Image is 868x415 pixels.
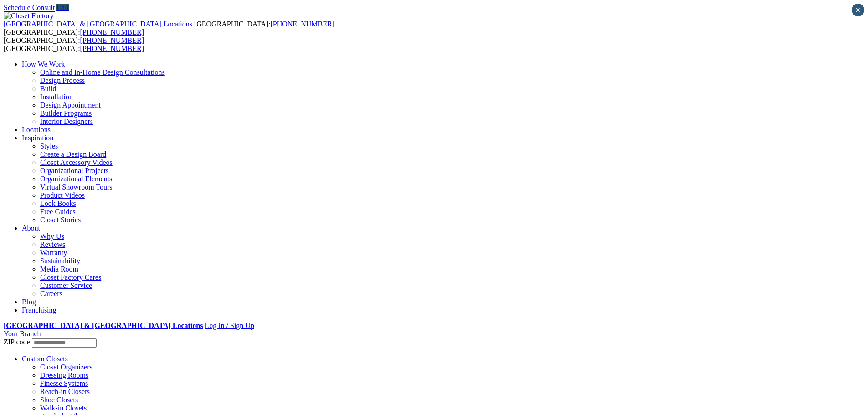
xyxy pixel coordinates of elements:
a: Styles [40,142,58,150]
a: About [22,224,40,232]
a: Your Branch [4,330,41,338]
input: Enter your Zip code [32,338,97,348]
a: Call [56,4,69,11]
a: [PHONE_NUMBER] [80,36,144,44]
a: Customer Service [40,282,92,289]
img: Closet Factory [4,12,54,20]
a: Media Room [40,265,78,273]
a: Warranty [40,249,67,256]
a: Why Us [40,232,64,240]
span: [GEOGRAPHIC_DATA]: [GEOGRAPHIC_DATA]: [4,36,144,52]
a: Blog [22,298,36,306]
a: Log In / Sign Up [205,322,254,329]
a: Online and In-Home Design Consultations [40,68,165,76]
a: Installation [40,93,73,101]
a: Reviews [40,241,65,248]
a: Schedule Consult [4,4,55,11]
a: Finesse Systems [40,379,88,387]
span: [GEOGRAPHIC_DATA]: [GEOGRAPHIC_DATA]: [4,20,334,36]
a: Locations [22,126,51,133]
a: [GEOGRAPHIC_DATA] & [GEOGRAPHIC_DATA] Locations [4,20,194,28]
a: Inspiration [22,134,53,142]
a: Organizational Elements [40,175,112,183]
a: [PHONE_NUMBER] [80,45,144,52]
a: Closet Factory Cares [40,273,101,281]
a: Virtual Showroom Tours [40,183,113,191]
a: Franchising [22,306,56,314]
a: [PHONE_NUMBER] [270,20,334,28]
a: Interior Designers [40,118,93,125]
a: Closet Stories [40,216,81,224]
a: Look Books [40,200,76,207]
span: [GEOGRAPHIC_DATA] & [GEOGRAPHIC_DATA] Locations [4,20,192,28]
a: Design Process [40,77,85,84]
a: Sustainability [40,257,80,265]
a: Product Videos [40,191,85,199]
a: [PHONE_NUMBER] [80,28,144,36]
a: Shoe Closets [40,396,78,404]
a: Careers [40,290,62,297]
button: Close [852,4,864,16]
a: [GEOGRAPHIC_DATA] & [GEOGRAPHIC_DATA] Locations [4,322,203,329]
a: Walk-in Closets [40,404,87,412]
a: Create a Design Board [40,150,106,158]
a: Free Guides [40,208,76,215]
a: Build [40,85,56,92]
a: Builder Programs [40,109,92,117]
a: Custom Closets [22,355,68,363]
a: Closet Accessory Videos [40,159,113,166]
a: Closet Organizers [40,363,92,371]
a: Dressing Rooms [40,371,88,379]
a: Reach-in Closets [40,388,90,395]
span: ZIP code [4,338,30,346]
a: Design Appointment [40,101,101,109]
a: Organizational Projects [40,167,108,174]
a: How We Work [22,60,65,68]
